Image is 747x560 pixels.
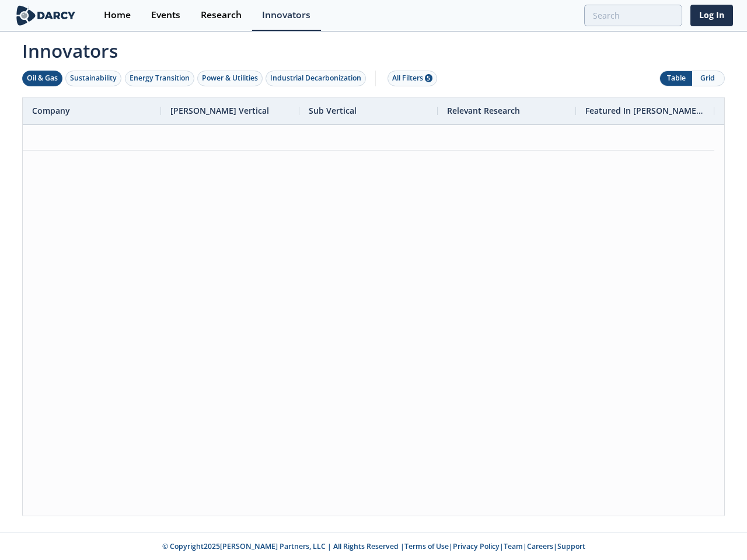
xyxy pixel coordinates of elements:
button: Power & Utilities [197,71,263,86]
a: Support [557,541,585,551]
button: Table [660,71,692,86]
button: Energy Transition [125,71,194,86]
span: Innovators [14,33,733,64]
div: Industrial Decarbonization [270,73,361,83]
span: Sub Vertical [309,105,357,116]
button: Sustainability [65,71,121,86]
a: Log In [690,5,733,26]
img: logo-wide.svg [14,5,78,26]
a: Careers [527,541,553,551]
span: Featured In [PERSON_NAME] Live [585,105,705,116]
p: © Copyright 2025 [PERSON_NAME] Partners, LLC | All Rights Reserved | | | | | [16,541,731,552]
div: Home [104,10,131,20]
div: Research [201,10,242,20]
div: Innovators [262,10,310,20]
button: Oil & Gas [22,71,62,86]
button: Grid [692,71,724,86]
div: All Filters [392,73,432,83]
a: Privacy Policy [453,541,500,551]
div: Events [151,10,180,20]
a: Team [504,541,523,551]
div: Energy Transition [130,73,190,83]
span: Relevant Research [447,105,520,116]
div: Oil & Gas [27,73,58,83]
a: Terms of Use [404,541,449,551]
div: Power & Utilities [202,73,258,83]
span: 5 [425,74,432,82]
button: All Filters 5 [388,71,437,86]
span: [PERSON_NAME] Vertical [170,105,269,116]
input: Advanced Search [584,5,682,26]
button: Industrial Decarbonization [266,71,366,86]
div: Sustainability [70,73,117,83]
span: Company [32,105,70,116]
